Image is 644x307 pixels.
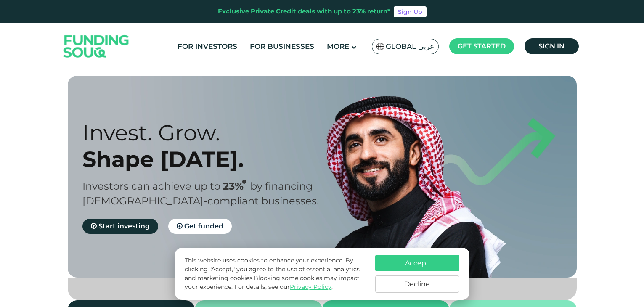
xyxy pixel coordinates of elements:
[185,256,366,291] p: This website uses cookies to enhance your experience. By clicking "Accept," you agree to the use ...
[98,222,150,230] span: Start investing
[82,146,337,172] div: Shape [DATE].
[82,119,337,146] div: Invest. Grow.
[394,6,427,17] a: Sign Up
[185,274,360,291] span: Blocking some cookies may impact your experience.
[290,283,331,291] a: Privacy Policy
[538,42,564,50] span: Sign in
[375,275,459,293] button: Decline
[525,38,579,54] a: Sign in
[184,222,223,230] span: Get funded
[242,180,246,184] i: 23% IRR (expected) ~ 15% Net yield (expected)
[82,180,220,192] span: Investors can achieve up to
[234,283,333,291] span: For details, see our .
[386,42,434,51] span: Global عربي
[175,40,239,53] a: For Investors
[168,219,232,234] a: Get funded
[376,43,384,50] img: SA Flag
[82,219,158,234] a: Start investing
[218,7,390,16] div: Exclusive Private Credit deals with up to 23% return*
[375,255,459,271] button: Accept
[248,40,316,53] a: For Businesses
[55,25,138,68] img: Logo
[458,42,506,50] span: Get started
[327,42,349,50] span: More
[223,180,250,192] span: 23%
